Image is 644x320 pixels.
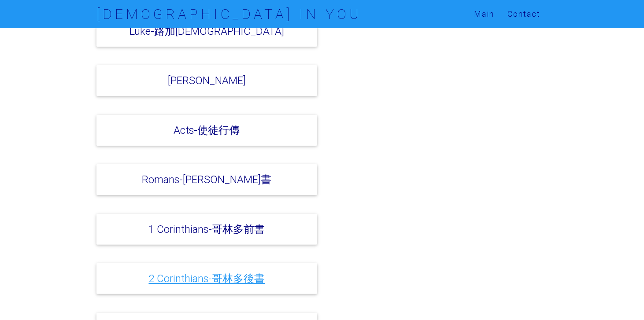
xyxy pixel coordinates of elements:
[149,272,265,285] a: 2 Corinthians-哥林多後書
[142,173,272,186] a: Romans-[PERSON_NAME]書
[174,124,240,136] a: Acts-使徒行傳
[149,223,265,235] a: 1 Corinthians-哥林多前書
[168,74,246,87] a: [PERSON_NAME]
[607,280,637,313] iframe: Chat
[130,25,284,37] a: Luke-路加[DEMOGRAPHIC_DATA]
